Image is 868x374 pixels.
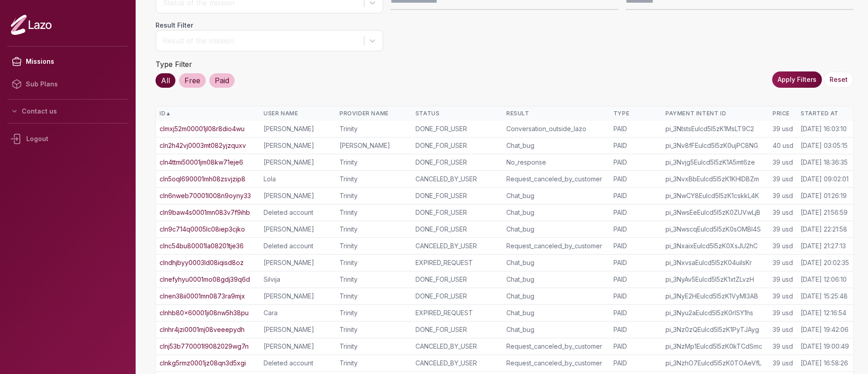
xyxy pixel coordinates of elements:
div: Chat_bug [506,325,606,334]
div: 39 usd [773,208,793,217]
div: ID [160,110,256,117]
div: [PERSON_NAME] [264,225,332,234]
div: [DATE] 09:02:01 [801,175,849,184]
div: CANCELED_BY_USER [415,359,499,368]
div: pi_3NyE2HEulcd5I5zK1VyMI3AB [665,292,765,301]
div: pi_3NtstsEulcd5I5zK1MsLT9C2 [665,124,765,133]
div: Request_canceled_by_customer [506,359,606,368]
div: Trinity [340,241,408,251]
div: 39 usd [773,359,793,368]
button: Contact us [7,103,128,119]
div: PAID [613,292,658,301]
div: [DATE] 03:05:15 [801,141,848,150]
div: [DATE] 21:56:59 [801,208,848,217]
div: Trinity [340,359,408,368]
div: 39 usd [773,225,793,234]
div: CANCELED_BY_USER [415,342,499,351]
div: Trinity [340,258,408,267]
div: PAID [613,308,658,317]
div: PAID [613,175,658,184]
div: PAID [613,342,658,351]
div: Conversation_outside_lazo [506,124,606,133]
div: EXPIRED_REQUEST [415,258,499,267]
a: clnj53b770001l9082029wg7n [160,342,249,351]
div: Payment Intent ID [665,110,765,117]
div: DONE_FOR_USER [415,292,499,301]
div: Trinity [340,208,408,217]
div: Chat_bug [506,292,606,301]
div: PAID [613,241,658,251]
div: [PERSON_NAME] [264,158,332,167]
div: Paid [209,73,235,88]
a: Sub Plans [7,73,128,95]
div: 39 usd [773,308,793,317]
div: pi_3NxvsaEulcd5I5zK04uiIsKr [665,258,765,267]
div: EXPIRED_REQUEST [415,308,499,317]
div: Chat_bug [506,275,606,284]
div: Trinity [340,308,408,317]
div: Provider Name [340,110,408,117]
div: [DATE] 18:36:35 [801,158,848,167]
div: DONE_FOR_USER [415,141,499,150]
div: 39 usd [773,292,793,301]
a: cln9c714q0005lc08iep3cjko [160,225,245,234]
div: 39 usd [773,124,793,133]
label: Result Filter [156,21,383,30]
div: 39 usd [773,342,793,351]
div: Price [773,110,793,117]
div: pi_3NzhO7Eulcd5I5zK0TOAeVfL [665,359,765,368]
div: Request_canceled_by_customer [506,175,606,184]
div: Trinity [340,342,408,351]
div: Trinity [340,275,408,284]
div: [DATE] 19:42:06 [801,325,849,334]
div: Deleted account [264,241,332,251]
div: DONE_FOR_USER [415,124,499,133]
div: 40 usd [773,141,793,150]
div: 39 usd [773,191,793,200]
div: 39 usd [773,158,793,167]
div: DONE_FOR_USER [415,208,499,217]
div: Trinity [340,191,408,200]
div: DONE_FOR_USER [415,325,499,334]
div: 39 usd [773,325,793,334]
div: [PERSON_NAME] [264,292,332,301]
div: 39 usd [773,258,793,267]
div: [PERSON_NAME] [264,342,332,351]
div: [PERSON_NAME] [340,141,408,150]
div: Cara [264,308,332,317]
a: cln6nweb70001l008n9oyny33 [160,191,251,200]
div: [PERSON_NAME] [264,124,332,133]
div: Free [179,73,206,88]
label: Type Filter [156,60,192,69]
div: [DATE] 20:02:35 [801,258,849,267]
a: cln5oql690001mh08zsvjzip8 [160,175,245,184]
div: Status [415,110,499,117]
button: Reset [824,71,854,88]
div: No_response [506,158,606,167]
div: [PERSON_NAME] [264,258,332,267]
div: pi_3Nyu2aEulcd5I5zK0rlSY1hs [665,308,765,317]
div: [DATE] 12:06:10 [801,275,847,284]
div: PAID [613,325,658,334]
div: All [156,73,175,88]
span: ▲ [165,110,171,117]
div: pi_3NwsEeEulcd5I5zK0ZUVwLjB [665,208,765,217]
div: PAID [613,208,658,217]
div: [PERSON_NAME] [264,325,332,334]
div: Request_canceled_by_customer [506,342,606,351]
div: Chat_bug [506,225,606,234]
div: PAID [613,141,658,150]
a: clnkg5rmz0001jz08qn3d5xgi [160,359,246,368]
div: DONE_FOR_USER [415,158,499,167]
div: Lola [264,175,332,184]
button: Apply Filters [772,71,822,88]
div: Trinity [340,158,408,167]
a: clnhb80x60001ji08nw5h38pu [160,308,249,317]
div: Trinity [340,175,408,184]
a: clnen38ii0001mn0873ra9mjx [160,292,245,301]
div: [DATE] 15:25:48 [801,292,848,301]
div: pi_3NvxBbEulcd5I5zK1KHIDBZm [665,175,765,184]
div: Chat_bug [506,258,606,267]
div: Chat_bug [506,208,606,217]
div: Logout [7,127,128,151]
